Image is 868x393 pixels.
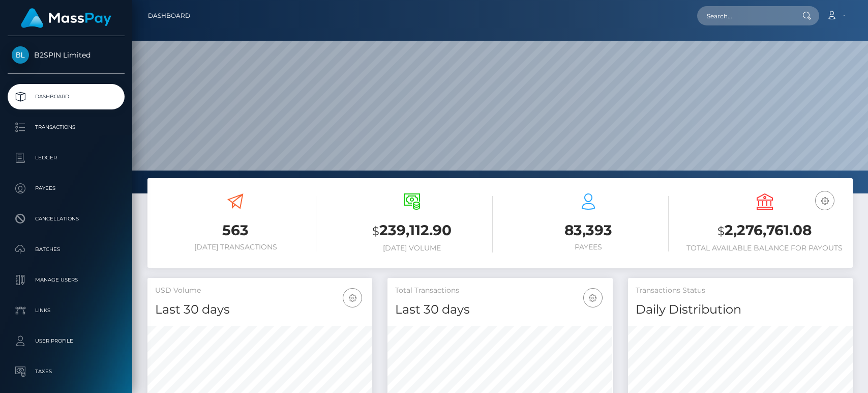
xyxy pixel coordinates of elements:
[332,220,493,241] h3: 239,112.90
[12,181,121,196] p: Payees
[8,50,125,60] span: B2SPIN Limited
[12,242,121,257] p: Batches
[697,6,793,25] input: Search...
[636,301,845,319] h4: Daily Distribution
[21,8,111,28] img: MassPay Logo
[155,220,316,240] h3: 563
[155,286,365,296] h5: USD Volume
[8,115,125,140] a: Transactions
[155,301,365,319] h4: Last 30 days
[12,272,121,288] p: Manage Users
[8,267,125,293] a: Manage Users
[8,237,125,262] a: Batches
[395,301,605,319] h4: Last 30 days
[12,89,121,104] p: Dashboard
[12,333,121,349] p: User Profile
[12,120,121,135] p: Transactions
[8,206,125,232] a: Cancellations
[508,220,669,240] h3: 83,393
[684,244,845,252] h6: Total Available Balance for Payouts
[8,145,125,171] a: Ledger
[395,286,605,296] h5: Total Transactions
[508,243,669,251] h6: Payees
[332,244,493,252] h6: [DATE] Volume
[8,359,125,384] a: Taxes
[12,150,121,165] p: Ledger
[155,243,316,251] h6: [DATE] Transactions
[372,224,379,238] small: $
[8,328,125,354] a: User Profile
[12,46,29,64] img: B2SPIN Limited
[636,286,845,296] h5: Transactions Status
[684,220,845,241] h3: 2,276,761.08
[8,298,125,323] a: Links
[12,303,121,318] p: Links
[148,5,190,26] a: Dashboard
[12,211,121,227] p: Cancellations
[717,224,725,238] small: $
[12,364,121,379] p: Taxes
[8,176,125,201] a: Payees
[8,84,125,109] a: Dashboard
